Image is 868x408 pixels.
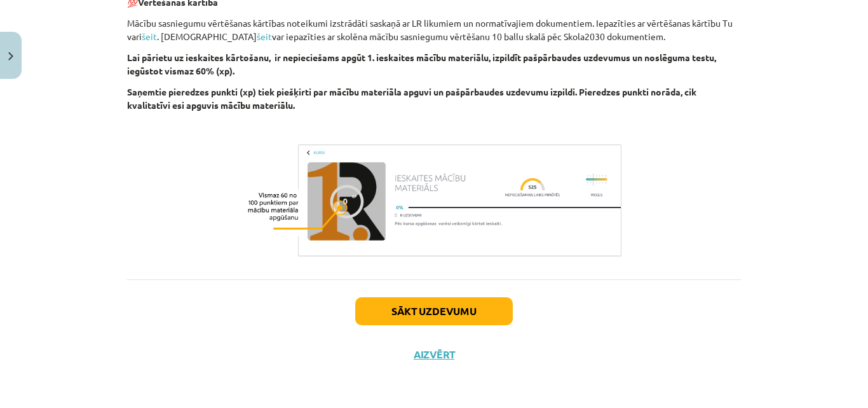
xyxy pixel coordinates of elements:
[410,348,458,361] button: Aizvērt
[142,31,157,42] a: šeit
[127,52,716,76] strong: Lai pārietu uz ieskaites kārtošanu, ir nepieciešams apgūt 1. ieskaites mācību materiālu, izpildīt...
[127,17,741,43] p: Mācību sasniegumu vērtēšanas kārtības noteikumi izstrādāti saskaņā ar LR likumiem un normatīvajie...
[127,86,696,111] strong: Saņemtie pieredzes punkti (xp) tiek piešķirti par mācību materiāla apguvi un pašpārbaudes uzdevum...
[355,297,513,325] button: Sākt uzdevumu
[257,31,272,42] a: šeit
[8,52,13,60] img: icon-close-lesson-0947bae3869378f0d4975bcd49f059093ad1ed9edebbc8119c70593378902aed.svg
